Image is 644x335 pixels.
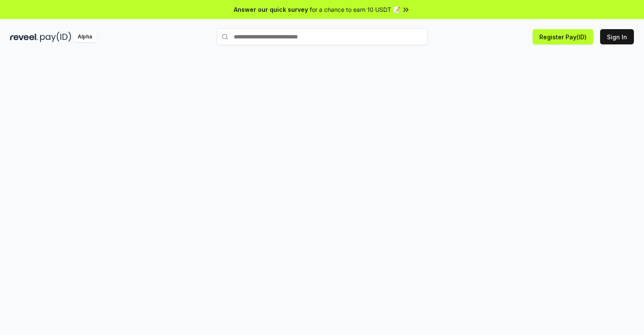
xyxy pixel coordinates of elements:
[73,32,97,42] div: Alpha
[310,5,400,14] span: for a chance to earn 10 USDT 📝
[10,32,38,42] img: reveel_dark
[40,32,71,42] img: pay_id
[234,5,308,14] span: Answer our quick survey
[533,29,593,44] button: Register Pay(ID)
[600,29,634,44] button: Sign In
